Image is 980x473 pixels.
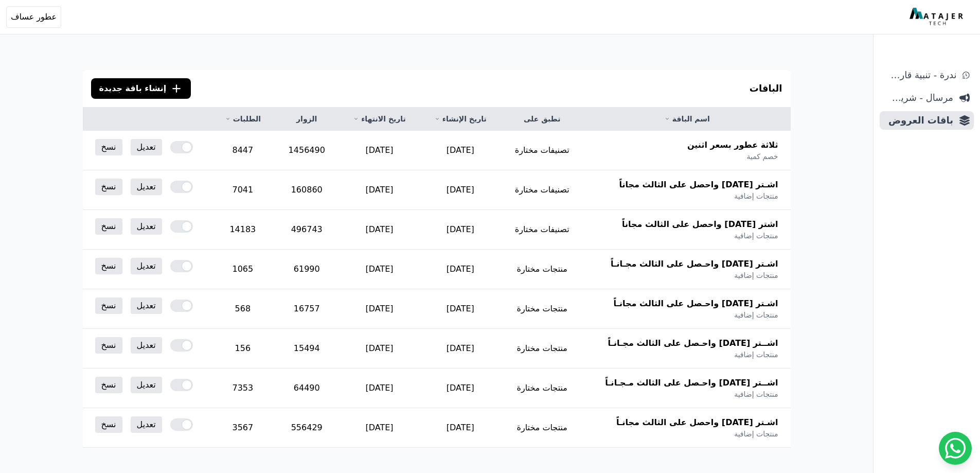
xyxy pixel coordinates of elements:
[339,369,420,408] td: [DATE]
[734,191,778,201] span: منتجات إضافية
[605,377,778,389] span: اشــتر [DATE] واحـصل على الثالث مـجـانـاً
[275,369,339,408] td: 64490
[734,349,778,360] span: منتجات إضافية
[884,91,953,105] span: مرسال - شريط دعاية
[420,170,501,210] td: [DATE]
[501,108,583,131] th: تطبق على
[95,416,122,433] a: نسخ
[211,170,275,210] td: 7041
[95,218,122,235] a: نسخ
[884,68,956,82] span: ندرة - تنبية قارب علي النفاذ
[11,11,57,23] span: عطور عساف
[734,429,778,439] span: منتجات إضافية
[616,416,778,429] span: اشـتر [DATE] واحصل على الثالث مجانـاً
[339,289,420,329] td: [DATE]
[910,8,966,26] img: MatajerTech Logo
[275,108,339,131] th: الزوار
[95,377,122,393] a: نسخ
[339,250,420,289] td: [DATE]
[596,114,778,124] a: اسم الباقة
[734,389,778,399] span: منتجات إضافية
[223,114,262,124] a: الطلبات
[501,170,583,210] td: تصنيفات مختارة
[131,416,162,433] a: تعديل
[131,139,162,155] a: تعديل
[131,337,162,354] a: تعديل
[275,131,339,170] td: 1456490
[339,329,420,369] td: [DATE]
[614,297,778,310] span: اشـتر [DATE] واحـصل على الثالث مجانـاً
[275,210,339,250] td: 496743
[99,82,167,95] span: إنشاء باقة جديدة
[211,329,275,369] td: 156
[420,210,501,250] td: [DATE]
[211,210,275,250] td: 14183
[351,114,408,124] a: تاريخ الانتهاء
[501,289,583,329] td: منتجات مختارة
[95,179,122,195] a: نسخ
[211,250,275,289] td: 1065
[95,139,122,155] a: نسخ
[131,297,162,314] a: تعديل
[501,250,583,289] td: منتجات مختارة
[501,210,583,250] td: تصنيفات مختارة
[6,6,61,28] button: عطور عساف
[275,289,339,329] td: 16757
[339,131,420,170] td: [DATE]
[501,408,583,448] td: منتجات مختارة
[211,289,275,329] td: 568
[275,329,339,369] td: 15494
[501,329,583,369] td: منتجات مختارة
[275,170,339,210] td: 160860
[131,218,162,235] a: تعديل
[608,337,778,349] span: اشــتر [DATE] واحـصل على الثالث مجـانـاً
[420,289,501,329] td: [DATE]
[275,250,339,289] td: 61990
[746,151,778,162] span: خصم كمية
[131,377,162,393] a: تعديل
[95,297,122,314] a: نسخ
[95,258,122,274] a: نسخ
[501,131,583,170] td: تصنيفات مختارة
[420,250,501,289] td: [DATE]
[884,113,953,128] span: باقات العروض
[131,258,162,274] a: تعديل
[275,408,339,448] td: 556429
[734,231,778,241] span: منتجات إضافية
[211,131,275,170] td: 8447
[734,270,778,281] span: منتجات إضافية
[501,369,583,408] td: منتجات مختارة
[420,408,501,448] td: [DATE]
[619,179,778,191] span: اشـتر [DATE] واحصل على الثالث مجاناً
[432,114,488,124] a: تاريخ الإنشاء
[750,81,782,96] h3: الباقات
[611,258,778,270] span: اشـتر [DATE] واحـصل على الثالث مجـانـاً
[420,369,501,408] td: [DATE]
[91,78,191,99] button: إنشاء باقة جديدة
[95,337,122,354] a: نسخ
[734,310,778,320] span: منتجات إضافية
[622,218,778,231] span: اشتر [DATE] واحصل على الثالث مجاناً
[131,179,162,195] a: تعديل
[339,170,420,210] td: [DATE]
[420,329,501,369] td: [DATE]
[339,210,420,250] td: [DATE]
[211,369,275,408] td: 7353
[339,408,420,448] td: [DATE]
[211,408,275,448] td: 3567
[687,139,778,151] span: ثلاثة عطور بسعر اثنين
[420,131,501,170] td: [DATE]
